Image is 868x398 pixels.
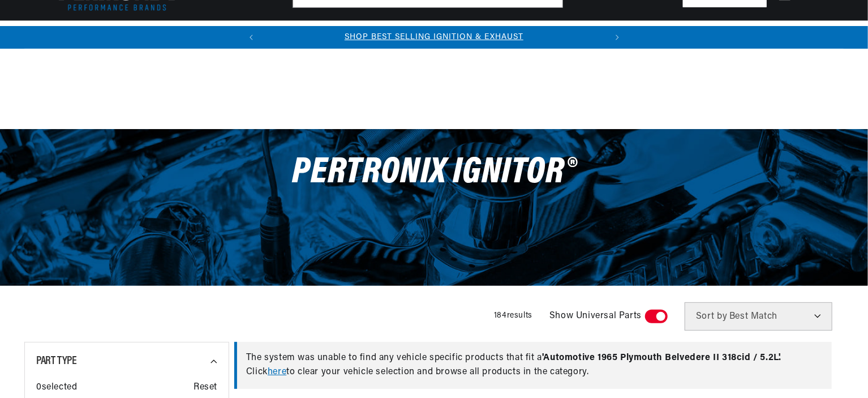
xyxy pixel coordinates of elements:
button: Translation missing: en.sections.announcements.next_announcement [606,26,629,49]
span: PerTronix Ignitor® [293,155,576,191]
span: Sort by [696,312,727,321]
span: 184 results [494,311,532,320]
div: Announcement [263,31,606,44]
summary: Coils & Distributors [144,21,238,48]
span: 0 selected [36,380,77,395]
select: Sort by [685,302,832,331]
span: Part Type [36,356,76,367]
summary: Headers, Exhausts & Components [238,21,381,48]
summary: Product Support [747,21,815,48]
a: here [268,367,286,376]
span: ' Automotive 1965 Plymouth Belvedere II 318cid / 5.2L '. [542,353,781,362]
summary: Engine Swaps [381,21,446,48]
summary: Battery Products [446,21,528,48]
div: 1 of 2 [263,31,606,44]
span: Reset [194,380,217,395]
summary: Motorcycle [608,21,667,48]
button: Translation missing: en.sections.announcements.previous_announcement [240,26,263,49]
summary: Spark Plug Wires [528,21,609,48]
span: Show Universal Parts [549,309,642,324]
summary: Ignition Conversions [53,21,144,48]
slideshow-component: Translation missing: en.sections.announcements.announcement_bar [24,26,844,49]
div: The system was unable to find any vehicle specific products that fit a Click to clear your vehicl... [234,342,832,389]
a: SHOP BEST SELLING IGNITION & EXHAUST [345,33,523,41]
